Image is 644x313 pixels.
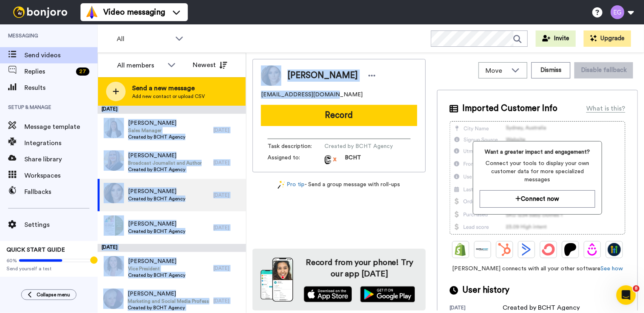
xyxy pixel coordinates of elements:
span: All [117,34,171,44]
span: QUICK START GUIDE [7,247,65,253]
span: [PERSON_NAME] [128,119,185,127]
span: [PERSON_NAME] [128,187,185,196]
img: 4fccde45-d365-45c1-801d-417e8644564b.jpg [103,289,124,309]
iframe: Intercom live chat [616,285,636,305]
span: [PERSON_NAME] [287,70,358,82]
span: Broadcast Journalist and Author [128,160,202,166]
div: Created by BCHT Agency [503,303,580,313]
span: Assigned to: [268,154,324,166]
button: Record [261,105,417,126]
span: Replies [24,67,73,76]
span: Fallbacks [24,187,98,197]
span: Created by BCHT Agency [128,166,202,173]
img: Patreon [564,243,577,256]
img: 123db06d-04d8-4e34-bcd4-68386815d754.jpg [104,256,124,276]
img: d2f67aaa-3ef3-437b-b6e9-8c8768ad6e3b.jpg [104,215,124,236]
div: [DATE] [213,298,242,304]
span: Integrations [24,138,98,148]
a: Pro tip [278,180,305,189]
img: GoHighLevel [608,243,621,256]
div: [DATE] [213,265,242,272]
img: 70281ec5-9a82-4604-83c3-39ed70c46667.jpg [104,150,124,171]
img: Hubspot [498,243,511,256]
button: Upgrade [584,30,631,47]
img: 1a2db01a-7ca9-41cd-9235-8f0c5aace064.jpg [104,118,124,138]
span: Created by BCHT Agency [324,142,402,150]
div: What is this? [586,104,625,113]
span: 60% [7,257,17,264]
span: [PERSON_NAME] [128,290,209,298]
span: Created by BCHT Agency [128,272,185,278]
span: Created by BCHT Agency [128,134,185,140]
span: Share library [24,154,98,164]
div: [DATE] [213,192,242,198]
img: Drip [586,243,599,256]
span: Want a greater impact and engagement? [480,148,595,156]
img: vm-color.svg [85,6,98,19]
div: All members [117,61,163,70]
button: Invite [536,30,576,47]
span: Created by BCHT Agency [128,196,185,202]
div: [DATE] [450,304,503,313]
span: [PERSON_NAME] [128,257,185,265]
span: Send videos [24,50,98,60]
span: [PERSON_NAME] [128,220,185,228]
span: Settings [24,220,98,230]
img: download [261,258,293,302]
span: 8 [633,285,640,292]
img: b84e5e38-082f-4bb6-85fa-8bdac844718a.jpg [104,183,124,203]
h4: Record from your phone! Try our app [DATE] [301,257,418,280]
img: magic-wand.svg [278,180,285,189]
div: [DATE] [213,224,242,231]
button: Connect now [480,190,595,208]
img: da9f78d6-c199-4464-8dfe-2283e209912d-1719894401.jpg [324,154,337,166]
img: Image of Julia Abdel-Nour [261,65,281,86]
span: [EMAIL_ADDRESS][DOMAIN_NAME] [261,91,363,99]
span: [PERSON_NAME] [128,152,202,160]
span: User history [462,284,509,296]
img: Shopify [454,243,467,256]
span: Created by BCHT Agency [128,228,185,235]
span: [PERSON_NAME] connects with all your other software [450,265,625,273]
button: Collapse menu [21,289,76,300]
button: Disable fallback [574,62,633,78]
div: 27 [76,67,89,76]
div: Tooltip anchor [90,256,98,264]
img: ConvertKit [542,243,555,256]
img: bj-logo-header-white.svg [10,7,71,18]
span: Sales Manager [128,127,185,134]
span: Imported Customer Info [462,102,557,115]
div: - Send a group message with roll-ups [252,180,426,189]
img: ActiveCampaign [520,243,533,256]
button: Newest [187,57,233,73]
div: [DATE] [213,127,242,133]
img: appstore [304,286,352,302]
span: BCHT [345,154,361,166]
div: [DATE] [98,244,246,252]
span: Add new contact or upload CSV [132,93,205,100]
button: Dismiss [531,62,570,78]
span: Created by BCHT Agency [128,304,209,311]
span: Results [24,83,98,93]
span: Move [485,66,507,76]
img: Ontraport [476,243,489,256]
span: Workspaces [24,171,98,180]
span: Send yourself a test [7,265,91,272]
span: Vice President [128,265,185,272]
span: Send a new message [132,83,205,93]
span: Marketing and Social Media Professional [128,298,209,304]
img: playstore [360,286,415,302]
span: Task description : [268,142,324,150]
span: Connect your tools to display your own customer data for more specialized messages [480,159,595,184]
span: Video messaging [103,7,165,18]
div: [DATE] [213,159,242,166]
span: Collapse menu [37,291,70,298]
a: See how [600,266,623,272]
div: [DATE] [98,106,246,114]
span: Message template [24,122,98,132]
